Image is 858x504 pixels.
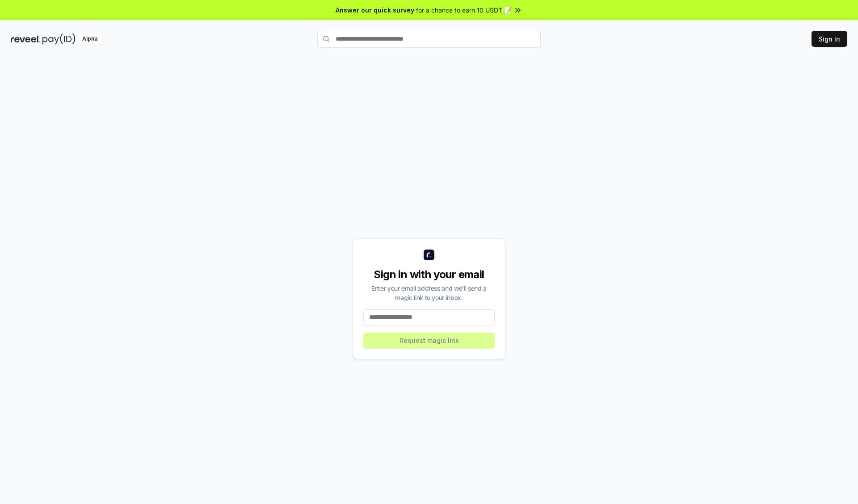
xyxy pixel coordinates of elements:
div: Alpha [77,33,102,45]
span: Answer our quick survey [336,5,414,15]
button: Sign In [812,31,847,47]
div: Enter your email address and we’ll send a magic link to your inbox. [363,283,495,302]
img: reveel_dark [11,33,41,45]
span: for a chance to earn 10 USDT 📝 [416,5,512,15]
img: logo_small [424,250,434,260]
img: pay_id [42,33,76,45]
div: Sign in with your email [363,267,495,282]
